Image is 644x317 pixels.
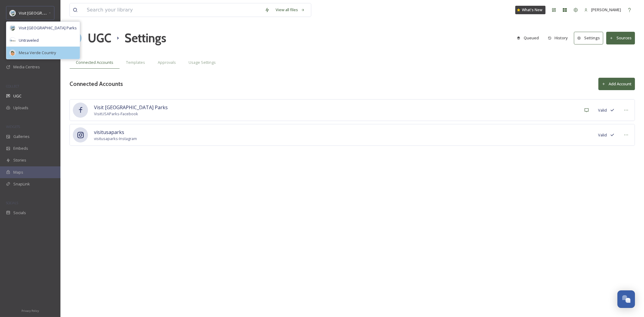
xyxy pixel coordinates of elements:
span: SOCIALS [6,201,18,205]
span: Media Centres [13,64,40,70]
span: Templates [126,60,145,65]
span: COLLECT [6,84,19,88]
input: Search your library [84,3,262,17]
span: VisitUSAParks - Facebook [94,111,168,117]
a: Privacy Policy [21,307,39,314]
span: Galleries [13,134,30,139]
img: MVC%20SnapSea%20logo%20%281%29.png [10,50,16,56]
button: Open Chat [617,290,635,308]
span: Valid [598,132,607,138]
span: Valid [598,107,607,113]
span: WIDGETS [6,124,20,129]
span: Stories [13,157,26,163]
h1: Settings [125,29,166,47]
a: [PERSON_NAME] [581,4,624,16]
button: Settings [574,32,603,44]
img: download.png [10,25,16,31]
span: visitusaparks - Instagram [94,136,137,142]
a: UGC [88,29,111,47]
span: Visit [GEOGRAPHIC_DATA] Parks [94,104,168,111]
span: visitusaparks [94,129,137,136]
a: Queued [514,32,545,44]
span: Visit [GEOGRAPHIC_DATA] Parks [19,25,77,31]
span: Approvals [158,60,176,65]
span: SnapLink [13,181,30,187]
a: History [545,32,574,44]
h3: Connected Accounts [70,80,123,88]
img: download.png [10,10,16,16]
button: Add Account [598,78,635,90]
span: Socials [13,210,26,216]
span: Connected Accounts [76,60,113,65]
span: Embeds [13,145,28,151]
span: [PERSON_NAME] [591,7,621,12]
span: Privacy Policy [21,309,39,313]
span: UGC [13,93,21,99]
a: View all files [273,4,308,16]
a: Settings [574,32,606,44]
img: Untitled%20design.png [10,38,16,44]
span: Visit [GEOGRAPHIC_DATA] Parks [19,10,77,16]
span: Usage Settings [189,60,216,65]
span: Untraveled [19,38,39,43]
span: Mesa Verde Country [19,50,56,56]
span: Uploads [13,105,28,111]
a: What's New [515,6,545,14]
button: Queued [514,32,542,44]
button: History [545,32,571,44]
span: Maps [13,169,23,175]
button: Sources [606,32,635,44]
